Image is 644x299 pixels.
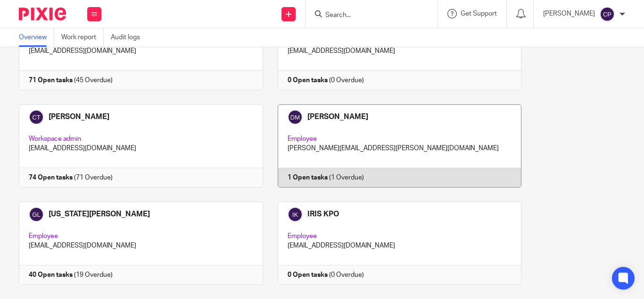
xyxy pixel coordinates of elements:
a: Overview [19,28,54,47]
img: svg%3E [600,7,615,22]
a: Audit logs [111,28,147,47]
input: Search [324,11,409,20]
span: Get Support [461,10,497,17]
img: Pixie [19,8,66,20]
a: Work report [61,28,104,47]
p: [PERSON_NAME] [543,9,595,18]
